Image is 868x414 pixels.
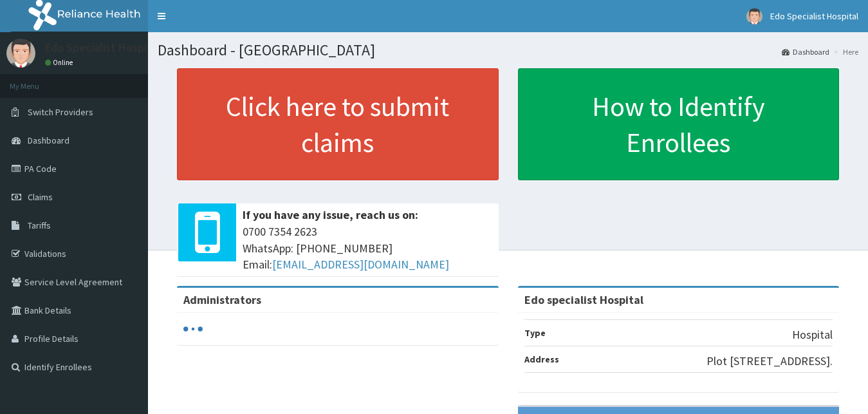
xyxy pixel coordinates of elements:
[158,42,858,59] h1: Dashboard - [GEOGRAPHIC_DATA]
[518,68,840,180] a: How to Identify Enrollees
[272,257,449,272] a: [EMAIL_ADDRESS][DOMAIN_NAME]
[770,10,858,22] span: Edo Specialist Hospital
[177,68,499,180] a: Click here to submit claims
[28,135,69,146] span: Dashboard
[6,39,35,68] img: User Image
[782,46,829,57] a: Dashboard
[243,223,492,273] span: 0700 7354 2623 WhatsApp: [PHONE_NUMBER] Email:
[706,353,833,370] p: Plot [STREET_ADDRESS].
[45,42,161,53] p: Edo Specialist Hospital
[746,8,762,24] img: User Image
[524,292,643,307] strong: Edo specialist Hospital
[524,353,559,365] b: Address
[183,292,261,307] b: Administrators
[28,220,51,231] span: Tariffs
[524,327,546,339] b: Type
[243,207,418,222] b: If you have any issue, reach us on:
[792,326,833,343] p: Hospital
[28,106,93,118] span: Switch Providers
[831,46,858,57] li: Here
[183,319,203,339] svg: audio-loading
[45,58,76,67] a: Online
[28,191,53,203] span: Claims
